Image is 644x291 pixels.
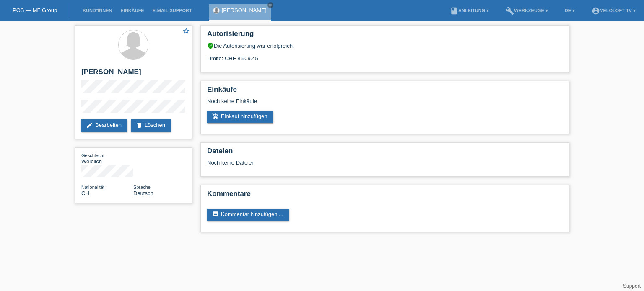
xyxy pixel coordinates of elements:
[212,211,219,218] i: comment
[623,283,641,289] a: Support
[212,113,219,120] i: add_shopping_cart
[207,147,563,160] h2: Dateien
[268,3,273,7] i: close
[81,153,104,158] span: Geschlecht
[446,8,493,13] a: bookAnleitung ▾
[86,122,93,129] i: edit
[207,49,563,62] div: Limite: CHF 8'509.45
[131,119,171,132] a: deleteLöschen
[207,209,289,221] a: commentKommentar hinzufügen ...
[592,7,600,15] i: account_circle
[148,8,196,13] a: E-Mail Support
[267,2,273,8] a: close
[81,68,185,80] h2: [PERSON_NAME]
[133,185,151,190] span: Sprache
[116,8,148,13] a: Einkäufe
[207,98,563,111] div: Noch keine Einkäufe
[207,160,463,166] div: Noch keine Dateien
[207,42,563,49] div: Die Autorisierung war erfolgreich.
[136,122,143,129] i: delete
[561,8,579,13] a: DE ▾
[207,111,273,123] a: add_shopping_cartEinkauf hinzufügen
[133,190,153,196] span: Deutsch
[587,8,640,13] a: account_circleVeloLoft TV ▾
[81,152,133,165] div: Weiblich
[207,42,214,49] i: verified_user
[207,190,563,202] h2: Kommentare
[222,7,267,13] a: [PERSON_NAME]
[207,85,563,98] h2: Einkäufe
[207,30,563,42] h2: Autorisierung
[81,119,127,132] a: editBearbeiten
[506,7,514,15] i: build
[81,190,89,196] span: Schweiz
[78,8,116,13] a: Kund*innen
[81,185,104,190] span: Nationalität
[13,7,57,13] a: POS — MF Group
[450,7,458,15] i: book
[182,27,190,35] i: star_border
[182,27,190,36] a: star_border
[501,8,552,13] a: buildWerkzeuge ▾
